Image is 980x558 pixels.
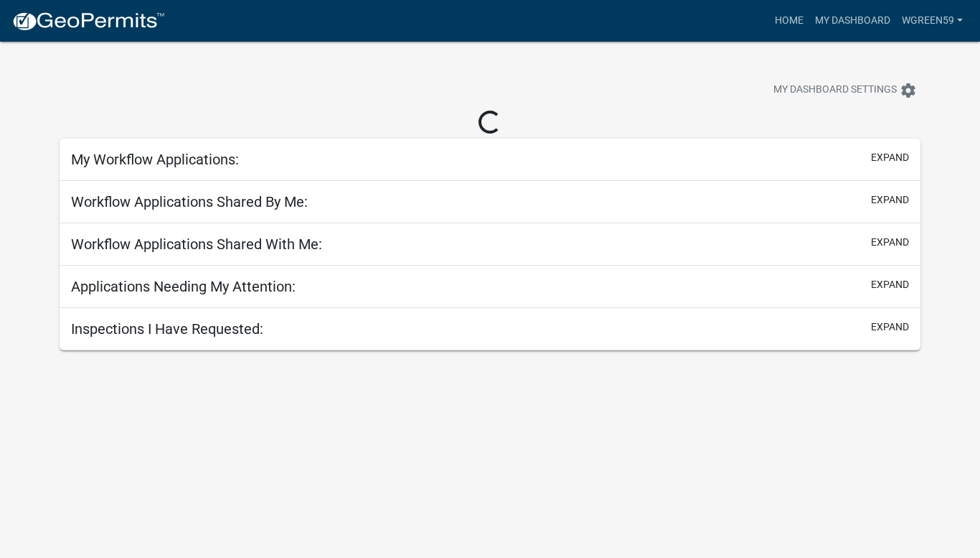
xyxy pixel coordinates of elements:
h5: Inspections I Have Requested: [71,320,263,338]
button: expand [871,150,909,165]
button: expand [871,320,909,335]
a: wgreen59 [896,7,969,34]
i: settings [900,82,917,99]
button: expand [871,235,909,250]
h5: Workflow Applications Shared By Me: [71,193,308,210]
a: Home [769,7,809,34]
span: My Dashboard Settings [773,82,897,99]
button: expand [871,192,909,208]
h5: My Workflow Applications: [71,151,239,168]
h5: Workflow Applications Shared With Me: [71,236,322,253]
a: My Dashboard [809,7,896,34]
button: expand [871,277,909,292]
button: My Dashboard Settingssettings [762,76,928,104]
h5: Applications Needing My Attention: [71,278,296,295]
